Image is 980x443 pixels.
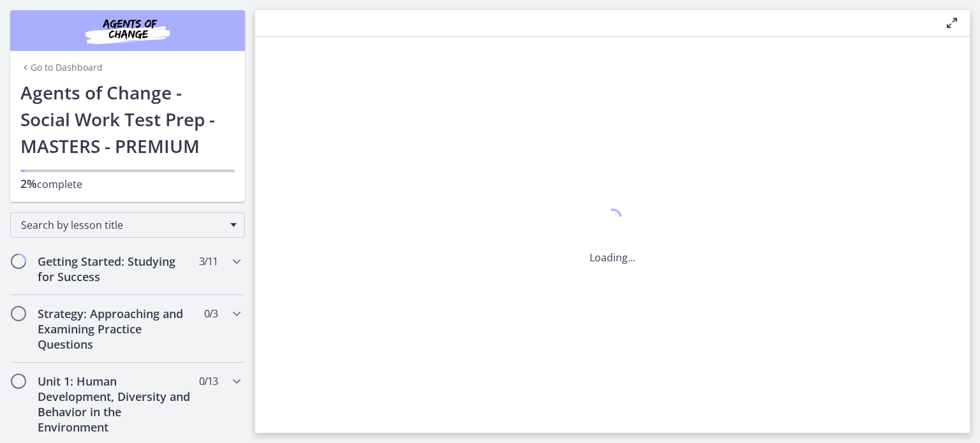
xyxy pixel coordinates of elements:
h1: Agents of Change - Social Work Test Prep - MASTERS - PREMIUM [20,79,235,159]
span: Search by lesson title [21,218,224,232]
div: Search by lesson title [10,212,245,238]
h2: Strategy: Approaching and Examining Practice Questions [38,306,193,352]
h2: Getting Started: Studying for Success [38,254,193,284]
a: Go to Dashboard [20,61,103,74]
span: 3 / 11 [199,254,218,269]
span: 0 / 13 [199,374,218,389]
img: Agents of Change [51,15,204,46]
span: 0 / 3 [204,306,218,321]
h2: Unit 1: Human Development, Diversity and Behavior in the Environment [38,374,193,435]
span: 2% [20,176,37,191]
p: complete [20,176,235,192]
p: Loading... [590,250,635,265]
div: 1 [590,205,635,235]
